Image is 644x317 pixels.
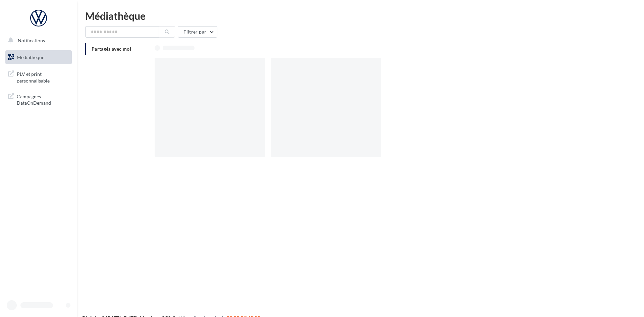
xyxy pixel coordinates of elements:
[4,50,73,64] a: Médiathèque
[4,67,73,87] a: PLV et print personnalisable
[17,54,44,60] span: Médiathèque
[17,69,69,84] span: PLV et print personnalisable
[85,11,636,21] div: Médiathèque
[17,92,69,106] span: Campagnes DataOnDemand
[18,38,45,43] span: Notifications
[4,34,70,48] button: Notifications
[92,46,131,52] span: Partagés avec moi
[178,26,217,38] button: Filtrer par
[4,89,73,109] a: Campagnes DataOnDemand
